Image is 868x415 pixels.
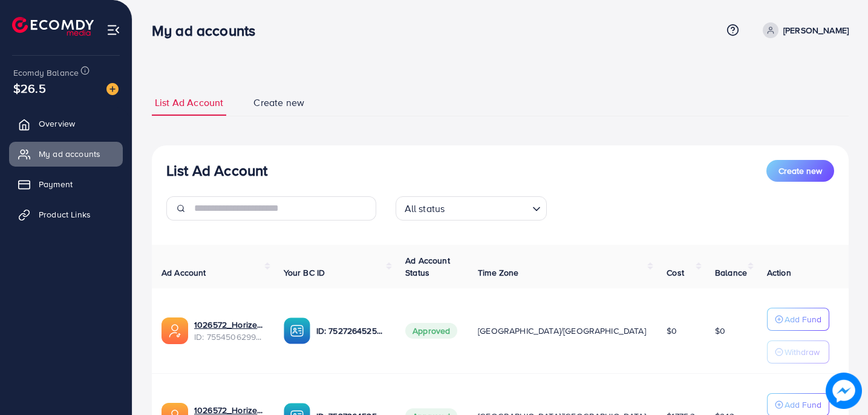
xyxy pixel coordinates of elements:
[448,198,527,217] input: Search for option
[785,397,821,412] p: Add Fund
[284,317,310,344] img: ic-ba-acc.ded83a64.svg
[162,267,206,279] span: Ad Account
[162,317,188,344] img: ic-ads-acc.e4c84228.svg
[194,319,264,344] div: <span class='underline'>1026572_Horizen 2.0_1758920628520</span></br>7554506299057422337
[405,254,450,279] span: Ad Account Status
[166,162,267,179] h3: List Ad Account
[316,324,387,338] p: ID: 7527264525683523602
[715,267,747,279] span: Balance
[783,23,849,38] p: [PERSON_NAME]
[767,308,829,331] button: Add Fund
[715,325,725,337] span: $0
[253,96,304,110] span: Create new
[402,200,448,217] span: All status
[194,331,264,343] span: ID: 7554506299057422337
[478,267,518,279] span: Time Zone
[39,178,73,190] span: Payment
[39,208,91,221] span: Product Links
[284,267,325,279] span: Your BC ID
[396,196,547,221] div: Search for option
[9,202,123,227] a: Product Links
[478,325,646,337] span: [GEOGRAPHIC_DATA]/[GEOGRAPHIC_DATA]
[9,111,123,136] a: Overview
[194,319,264,331] a: 1026572_Horizen 2.0_1758920628520
[39,148,100,160] span: My ad accounts
[667,325,677,337] span: $0
[405,323,457,339] span: Approved
[9,142,123,166] a: My ad accounts
[826,373,862,409] img: image
[766,160,834,182] button: Create new
[155,96,223,110] span: List Ad Account
[778,165,822,177] span: Create new
[106,83,119,95] img: image
[767,267,791,279] span: Action
[13,67,79,79] span: Ecomdy Balance
[106,23,120,37] img: menu
[767,340,829,364] button: Withdraw
[667,267,684,279] span: Cost
[758,22,849,38] a: [PERSON_NAME]
[9,172,123,196] a: Payment
[785,345,820,359] p: Withdraw
[39,118,75,130] span: Overview
[152,22,265,39] h3: My ad accounts
[12,17,94,36] img: logo
[13,79,46,97] span: $26.5
[785,312,821,327] p: Add Fund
